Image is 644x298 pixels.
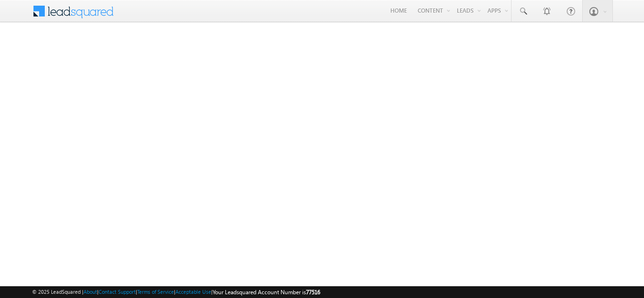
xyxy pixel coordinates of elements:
[83,289,97,295] a: About
[175,289,211,295] a: Acceptable Use
[213,289,320,296] span: Your Leadsquared Account Number is
[306,289,320,296] span: 77516
[137,289,174,295] a: Terms of Service
[99,289,136,295] a: Contact Support
[32,288,320,297] span: © 2025 LeadSquared | | | | |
